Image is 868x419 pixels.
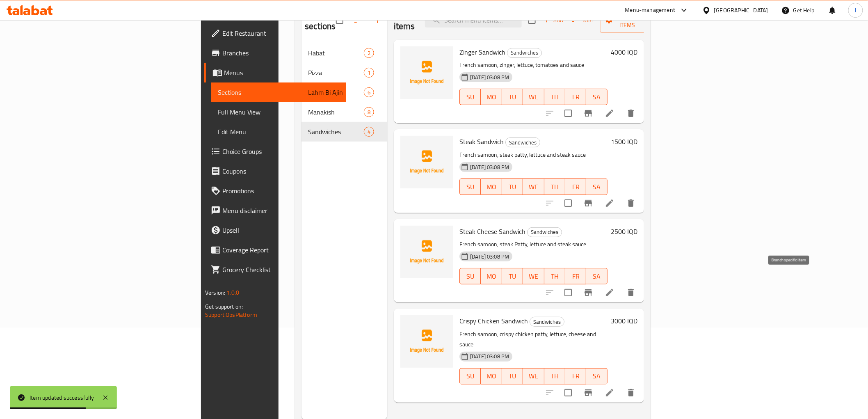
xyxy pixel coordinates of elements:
[459,135,504,148] span: Steak Sandwich
[569,370,583,382] span: FR
[205,309,257,320] a: Support.OpsPlatform
[308,127,363,137] span: Sandwiches
[459,268,481,284] button: SU
[565,89,586,105] button: FR
[605,388,614,398] a: Edit menu item
[578,103,598,123] button: Branch-specific-item
[459,225,525,238] span: Steak Cheese Sandwich
[400,136,453,188] img: Steak Sandwich
[589,91,604,103] span: SA
[505,137,540,147] div: Sandwiches
[463,370,477,382] span: SU
[502,89,523,105] button: TU
[211,102,346,122] a: Full Menu View
[548,181,562,193] span: TH
[204,142,346,161] a: Choice Groups
[204,201,346,220] a: Menu disclaimer
[565,368,586,385] button: FR
[506,138,540,147] span: Sandwiches
[459,179,481,195] button: SU
[586,368,607,385] button: SA
[204,181,346,201] a: Promotions
[526,270,541,282] span: WE
[586,179,607,195] button: SA
[308,68,363,78] span: Pizza
[308,87,363,97] span: Lahm Bi Ajin
[302,122,387,142] div: Sandwiches4
[505,270,520,282] span: TU
[218,127,339,137] span: Edit Menu
[308,48,363,58] span: Habat
[222,265,339,275] span: Grocery Checklist
[459,89,481,105] button: SU
[364,89,374,96] span: 6
[855,6,856,15] span: l
[205,301,243,312] span: Get support on:
[224,68,339,78] span: Menus
[714,6,768,15] div: [GEOGRAPHIC_DATA]
[222,166,339,176] span: Coupons
[308,107,363,117] span: Manakish
[467,253,512,261] span: [DATE] 03:08 PM
[218,107,339,117] span: Full Menu View
[544,89,565,105] button: TH
[364,127,374,137] div: items
[507,48,542,58] div: Sandwiches
[560,284,577,301] span: Select to update
[569,91,583,103] span: FR
[528,227,562,237] span: Sandwiches
[222,48,339,58] span: Branches
[463,91,477,103] span: SU
[502,368,523,385] button: TU
[484,270,498,282] span: MO
[565,268,586,284] button: FR
[222,186,339,196] span: Promotions
[589,181,604,193] span: SA
[605,108,614,118] a: Edit menu item
[484,370,498,382] span: MO
[467,353,512,360] span: [DATE] 03:08 PM
[211,122,346,142] a: Edit Menu
[544,268,565,284] button: TH
[481,89,502,105] button: MO
[548,91,562,103] span: TH
[484,91,498,103] span: MO
[222,147,339,156] span: Choice Groups
[526,181,541,193] span: WE
[589,370,604,382] span: SA
[459,315,528,327] span: Crispy Chicken Sandwich
[204,161,346,181] a: Coupons
[204,63,346,82] a: Menus
[586,89,607,105] button: SA
[560,105,577,122] span: Select to update
[505,91,520,103] span: TU
[222,28,339,38] span: Edit Restaurant
[459,368,481,385] button: SU
[400,46,453,99] img: Zinger Sandwich
[302,102,387,122] div: Manakish8
[625,5,676,15] div: Menu-management
[578,193,598,213] button: Branch-specific-item
[364,107,374,117] div: items
[530,317,564,327] div: Sandwiches
[204,260,346,279] a: Grocery Checklist
[481,268,502,284] button: MO
[227,287,240,298] span: 1.0.0
[463,181,477,193] span: SU
[204,220,346,240] a: Upsell
[530,317,564,327] span: Sandwiches
[484,181,498,193] span: MO
[364,69,374,77] span: 1
[621,193,641,213] button: delete
[569,270,583,282] span: FR
[560,195,577,212] span: Select to update
[505,181,520,193] span: TU
[505,370,520,382] span: TU
[204,43,346,63] a: Branches
[364,108,374,116] span: 8
[569,181,583,193] span: FR
[394,8,415,32] h2: Menu items
[302,43,387,63] div: Habat2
